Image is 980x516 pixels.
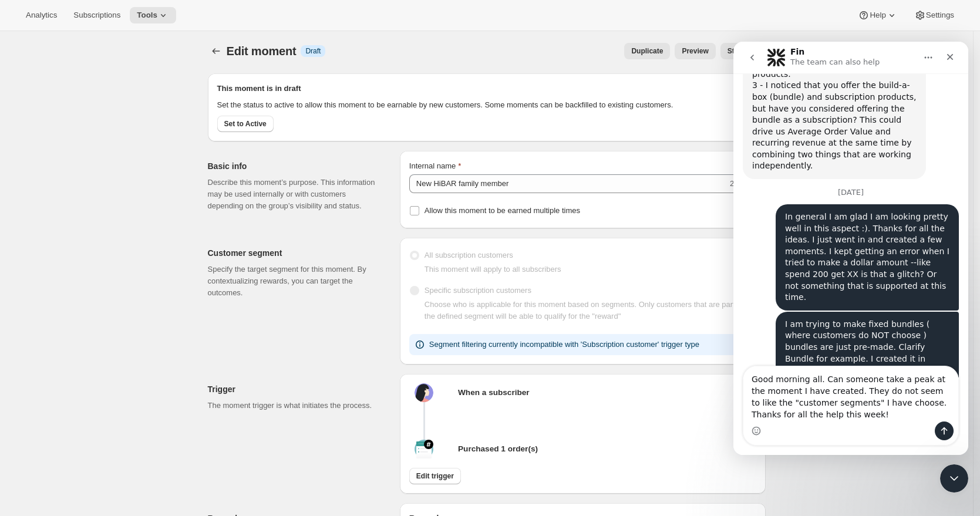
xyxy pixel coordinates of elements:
[130,7,176,23] button: Tools
[26,11,57,20] span: Analytics
[926,11,954,20] span: Settings
[870,11,885,20] span: Help
[429,339,699,350] p: Segment filtering currently incompatible with 'Subscription customer' trigger type
[208,383,381,395] h2: Trigger
[208,43,224,59] button: Create moment
[425,251,513,259] span: All subscription customers
[425,300,743,321] span: Choose who is applicable for this moment based on segments. Only customers that are part of the d...
[217,99,686,111] p: Set the status to active to allow this moment to be earnable by new customers. Some moments can b...
[682,46,708,56] span: Preview
[208,400,381,412] p: The moment trigger is what initiates the process.
[66,7,127,23] button: Subscriptions
[217,116,274,132] button: Set to Active
[458,387,530,399] p: When a subscriber
[675,43,715,59] button: Preview
[907,7,961,23] button: Settings
[208,264,381,299] p: Specify the target segment for this moment. By contextualizing rewards, you can target the outcomes.
[224,119,267,129] span: Set to Active
[409,161,456,170] span: Internal name
[73,11,120,20] span: Subscriptions
[137,11,157,20] span: Tools
[733,42,968,455] iframe: Intercom live chat
[208,177,381,212] p: Describe this moment’s purpose. This information may be used internally or with customers dependi...
[217,83,686,95] h2: This moment is in draft
[409,468,461,484] button: Edit trigger
[208,247,381,259] h2: Customer segment
[851,7,904,23] button: Help
[425,286,531,295] span: Specific subscription customers
[305,46,321,56] span: Draft
[728,46,749,56] span: Status
[425,206,580,215] span: Allow this moment to be earned multiple times
[425,265,561,274] span: This moment will apply to all subscribers
[624,43,670,59] button: Duplicate
[631,46,663,56] span: Duplicate
[409,174,728,193] input: Example: Loyal member
[19,7,64,23] button: Analytics
[720,43,766,59] button: Status
[208,160,381,172] h2: Basic info
[416,471,454,481] span: Edit trigger
[227,45,297,58] span: Edit moment
[940,464,968,493] iframe: Intercom live chat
